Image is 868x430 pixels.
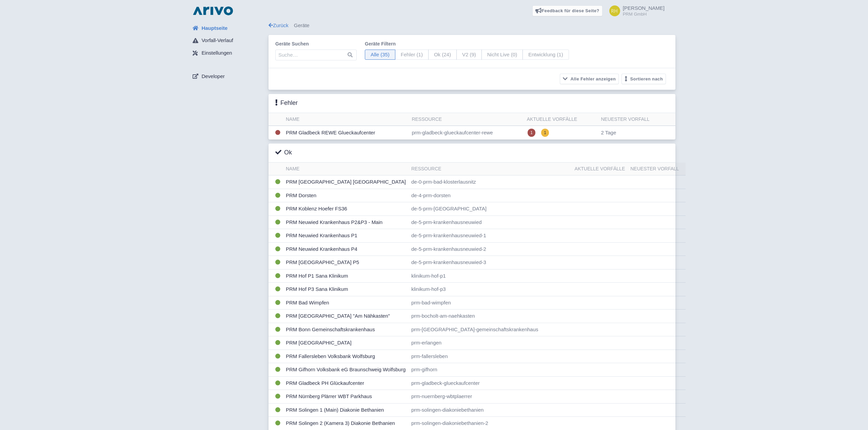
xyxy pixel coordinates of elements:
[365,40,569,48] label: Geräte filtern
[283,336,409,350] td: PRM [GEOGRAPHIC_DATA]
[409,350,572,363] td: prm-fallersleben
[275,50,357,60] input: Suche…
[283,175,409,189] td: PRM [GEOGRAPHIC_DATA] [GEOGRAPHIC_DATA]
[409,376,572,390] td: prm-gladbeck-glueckaufcenter
[201,37,233,44] span: Vorfall-Verlauf
[283,202,409,216] td: PRM Koblenz Hoefer FS36
[283,126,409,140] td: PRM Gladbeck REWE Glueckaufcenter
[409,310,572,323] td: prm-bocholt-am-naehkasten
[528,129,535,137] span: 1
[572,163,628,175] th: Aktuelle Vorfälle
[283,296,409,310] td: PRM Bad Wimpfen
[283,113,409,126] th: Name
[605,5,665,16] a: [PERSON_NAME] PRM GmbH
[628,163,686,175] th: Neuester Vorfall
[409,113,524,126] th: Ressource
[365,50,395,60] span: Alle (35)
[623,12,665,16] small: PRM GmbH
[283,376,409,390] td: PRM Gladbeck PH Glückaufcenter
[283,229,409,243] td: PRM Neuwied Krankenhaus P1
[409,229,572,243] td: de-5-prm-krankenhausneuwied-1
[409,296,572,310] td: prm-bad-wimpfen
[187,34,269,47] a: Vorfall-Verlauf
[409,363,572,377] td: prm-gifhorn
[201,73,224,80] span: Developer
[283,323,409,336] td: PRM Bonn Gemeinschaftskrankenhaus
[275,99,298,107] h3: Fehler
[409,126,524,140] td: prm-gladbeck-glueckaufcenter-rewe
[601,130,616,135] span: 2 Tage
[283,269,409,283] td: PRM Hof P1 Sana Klinikum
[409,163,572,175] th: Ressource
[560,74,619,84] button: Alle Fehler anzeigen
[409,403,572,417] td: prm-solingen-diakoniebethanien
[598,113,676,126] th: Neuester Vorfall
[522,50,569,60] span: Entwicklung (1)
[409,336,572,350] td: prm-erlangen
[269,22,675,30] div: Geräte
[283,163,409,175] th: Name
[623,5,665,11] span: [PERSON_NAME]
[275,40,357,48] label: Geräte suchen
[541,129,549,137] span: 1
[283,363,409,377] td: PRM Gifhorn Volksbank eG Braunschweig Wolfsburg
[283,350,409,363] td: PRM Fallersleben Volksbank Wolfsburg
[283,216,409,229] td: PRM Neuwied Krankenhaus P2&P3 - Main
[409,242,572,256] td: de-5-prm-krankenhausneuwied-2
[191,5,235,16] img: logo
[201,24,228,32] span: Hauptseite
[456,50,482,60] span: V2 (9)
[283,256,409,269] td: PRM [GEOGRAPHIC_DATA] P5
[409,323,572,336] td: prm-[GEOGRAPHIC_DATA]-gemeinschaftskrankenhaus
[409,189,572,202] td: de-4-prm-dorsten
[283,403,409,417] td: PRM Solingen 1 (Main) Diakonie Bethanien
[409,256,572,269] td: de-5-prm-krankenhausneuwied-3
[409,283,572,296] td: klinikum-hof-p3
[428,50,457,60] span: Ok (24)
[283,283,409,296] td: PRM Hof P3 Sana Klinikum
[395,50,429,60] span: Fehler (1)
[532,5,603,16] a: Feedback für diese Seite?
[275,149,292,156] h3: Ok
[409,390,572,404] td: prm-nuernberg-wbtplaerrer
[283,189,409,202] td: PRM Dorsten
[283,242,409,256] td: PRM Neuwied Krankenhaus P4
[283,390,409,404] td: PRM Nürnberg Plärrer WBT Parkhaus
[283,310,409,323] td: PRM [GEOGRAPHIC_DATA] "Am Nähkasten"
[187,22,269,35] a: Hauptseite
[201,49,232,57] span: Einstellungen
[524,113,598,126] th: Aktuelle Vorfälle
[409,175,572,189] td: de-0-prm-bad-klosterlausnitz
[481,50,523,60] span: Nicht Live (0)
[409,202,572,216] td: de-5-prm-[GEOGRAPHIC_DATA]
[622,74,666,84] button: Sortieren nach
[269,22,289,28] a: Zurück
[187,70,269,83] a: Developer
[409,216,572,229] td: de-5-prm-krankenhausneuwied
[409,269,572,283] td: klinikum-hof-p1
[187,47,269,60] a: Einstellungen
